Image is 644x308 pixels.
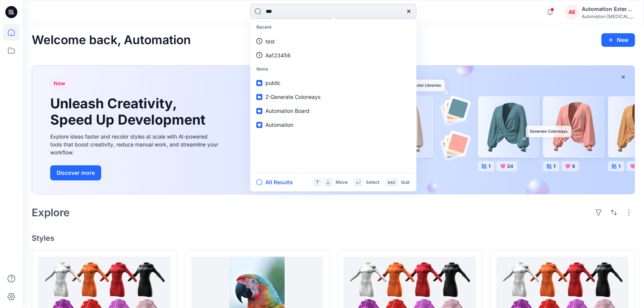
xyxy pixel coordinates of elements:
div: Automation External [582,5,635,14]
div: Explore ideas faster and recolor styles at scale with AI-powered tools that boost creativity, red... [50,132,220,156]
span: Automation Board [265,108,310,114]
a: Discover more [50,165,220,180]
button: New [601,33,635,47]
p: test [265,37,275,45]
span: New [54,79,65,88]
div: Automation [MEDICAL_DATA]... [582,14,635,19]
p: Select [366,179,379,186]
p: Quit [401,179,410,186]
a: test [252,34,415,48]
h1: Unleash Creativity, Speed Up Development [50,95,209,128]
span: Automation [265,122,293,128]
p: Recent [252,20,415,34]
h4: Styles [32,234,635,243]
a: Automation [252,118,415,132]
a: Z-Generate Colorways [252,90,415,104]
span: Z-Generate Colorways [265,94,320,100]
a: Automation Board [252,104,415,118]
h2: Explore [32,206,70,219]
h2: Welcome back, Automation [32,33,191,47]
button: All Results [256,178,298,187]
button: Discover more [50,165,101,180]
p: Move [336,179,348,186]
p: Aa123456 [265,51,291,59]
p: Items [252,62,415,76]
span: public [265,80,280,86]
p: esc [388,179,396,186]
div: AE [565,5,579,19]
a: public [252,76,415,90]
a: Aa123456 [252,48,415,62]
